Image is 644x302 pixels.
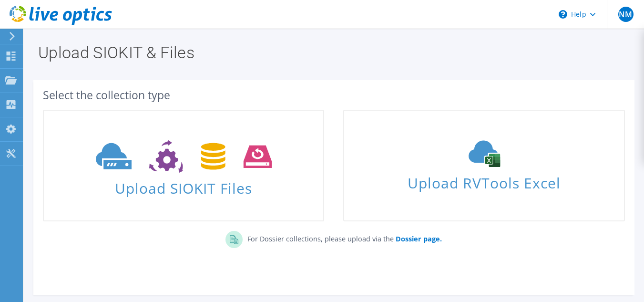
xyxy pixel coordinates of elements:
[344,170,624,191] span: Upload RVTools Excel
[43,110,324,221] a: Upload SIOKIT Files
[38,44,625,61] h1: Upload SIOKIT & Files
[394,234,442,243] a: Dossier page.
[559,10,567,19] svg: \n
[396,234,442,243] b: Dossier page.
[343,110,624,221] a: Upload RVTools Excel
[43,90,625,100] div: Select the collection type
[243,231,442,244] p: For Dossier collections, please upload via the
[618,7,634,22] span: NM
[44,175,323,196] span: Upload SIOKIT Files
